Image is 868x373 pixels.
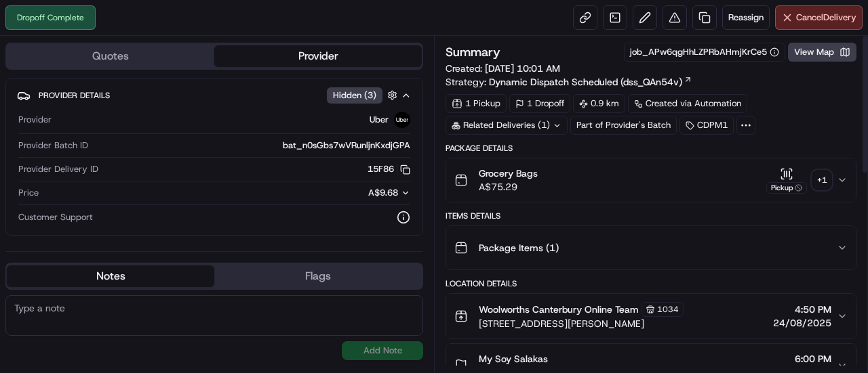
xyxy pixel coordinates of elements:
[489,75,682,89] span: Dynamic Dispatch Scheduled (dss_QAn54v)
[446,75,692,89] div: Strategy:
[394,112,410,128] img: uber-new-logo.jpeg
[679,116,734,135] div: CDPM1
[479,241,559,255] span: Package Items ( 1 )
[446,294,856,338] button: Woolworths Canterbury Online Team1034[STREET_ADDRESS][PERSON_NAME]4:50 PM24/08/2025
[775,5,863,30] button: CancelDelivery
[39,90,110,101] span: Provider Details
[18,163,98,175] span: Provider Delivery ID
[766,167,831,194] button: Pickup+1
[657,304,679,315] span: 1034
[485,62,560,74] span: [DATE] 10:01 AM
[628,94,747,113] a: Created via Automation
[812,171,831,190] div: + 1
[446,143,856,154] div: Package Details
[7,265,214,287] button: Notes
[214,45,422,67] button: Provider
[773,316,831,330] span: 24/08/2025
[7,45,214,67] button: Quotes
[796,12,856,24] span: Cancel Delivery
[370,114,389,126] span: Uber
[446,278,856,289] div: Location Details
[630,46,779,58] button: job_APw6qgHhLZPRbAHmjKrCe5
[368,187,398,198] span: A$9.68
[446,62,560,75] span: Created:
[722,5,770,30] button: Reassign
[573,94,625,113] div: 0.9 km
[766,182,807,194] div: Pickup
[18,114,52,126] span: Provider
[766,167,807,194] button: Pickup
[333,89,376,102] span: Hidden ( 3 )
[446,46,500,58] h3: Summary
[479,317,684,330] span: [STREET_ADDRESS][PERSON_NAME]
[283,139,410,152] span: bat_n0sGbs7wVRunljnKxdjGPA
[18,211,93,223] span: Customer Support
[479,352,548,366] span: My Soy Salakas
[446,116,568,135] div: Related Deliveries (1)
[446,158,856,202] button: Grocery BagsA$75.29Pickup+1
[291,187,410,199] button: A$9.68
[773,303,831,316] span: 4:50 PM
[479,167,538,180] span: Grocery Bags
[214,265,422,287] button: Flags
[446,94,507,113] div: 1 Pickup
[479,180,538,194] span: A$75.29
[446,226,856,269] button: Package Items (1)
[788,43,856,62] button: View Map
[446,211,856,221] div: Items Details
[489,75,692,89] a: Dynamic Dispatch Scheduled (dss_QAn54v)
[18,139,88,152] span: Provider Batch ID
[773,352,831,366] span: 6:00 PM
[327,87,401,104] button: Hidden (3)
[509,94,570,113] div: 1 Dropoff
[368,163,410,175] button: 15F86
[17,84,412,106] button: Provider DetailsHidden (3)
[18,187,39,199] span: Price
[479,303,639,316] span: Woolworths Canterbury Online Team
[728,12,764,24] span: Reassign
